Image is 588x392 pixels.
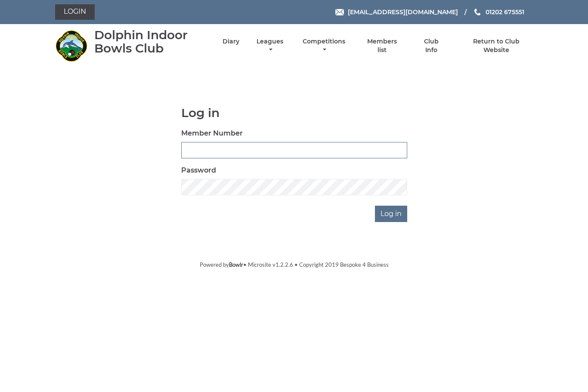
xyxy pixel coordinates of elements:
[94,28,207,55] div: Dolphin Indoor Bowls Club
[55,4,95,20] a: Login
[55,30,87,62] img: Dolphin Indoor Bowls Club
[460,37,533,54] a: Return to Club Website
[254,37,285,54] a: Leagues
[375,206,407,222] input: Log in
[417,37,445,54] a: Club Info
[474,9,480,15] img: Phone us
[335,7,458,17] a: Email [EMAIL_ADDRESS][DOMAIN_NAME]
[200,261,389,268] span: Powered by • Microsite v1.2.2.6 • Copyright 2019 Bespoke 4 Business
[223,37,239,46] a: Diary
[486,8,524,16] span: 01202 675551
[335,9,344,15] img: Email
[362,37,402,54] a: Members list
[300,37,347,54] a: Competitions
[181,165,216,176] label: Password
[229,261,243,268] a: Bowlr
[348,8,458,16] span: [EMAIL_ADDRESS][DOMAIN_NAME]
[473,7,524,17] a: Phone us 01202 675551
[181,128,243,139] label: Member Number
[181,106,407,120] h1: Log in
